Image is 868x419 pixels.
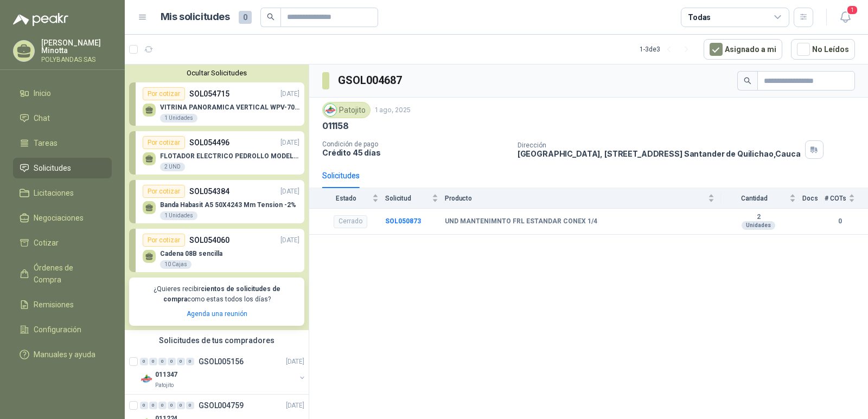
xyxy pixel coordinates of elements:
a: Negociaciones [13,208,112,228]
button: No Leídos [791,39,855,60]
div: 10 Cajas [160,260,192,269]
p: ¿Quieres recibir como estas todos los días? [136,284,298,305]
span: Cantidad [721,195,787,202]
p: 011158 [322,120,349,132]
span: Estado [322,195,370,202]
div: 0 [177,402,185,409]
span: Órdenes de Compra [34,262,101,286]
p: FLOTADOR ELECTRICO PEDROLLO MODELO VIYILANT PARA AGUAS NEGRAS [160,152,299,160]
p: SOL054060 [189,234,229,246]
p: SOL054496 [189,137,229,149]
span: Configuración [34,324,81,336]
div: 0 [149,402,157,409]
div: 0 [168,358,176,365]
span: Solicitudes [34,162,71,174]
span: 0 [239,11,252,24]
p: SOL054715 [189,88,229,100]
div: Todas [688,11,711,23]
a: 0 0 0 0 0 0 GSOL005156[DATE] Company Logo011347Patojito [140,355,307,390]
p: POLYBANDAS SAS [41,56,112,63]
div: Patojito [322,102,371,118]
a: Tareas [13,133,112,153]
h1: Mis solicitudes [161,9,230,25]
div: Por cotizar [143,185,185,198]
p: Condición de pago [322,140,509,148]
span: Remisiones [34,299,74,311]
p: [DATE] [280,138,299,148]
a: Manuales y ayuda [13,344,112,365]
button: 1 [835,8,855,27]
th: # COTs [825,188,868,208]
div: 0 [158,402,167,409]
div: Solicitudes de tus compradores [125,330,309,351]
a: SOL050873 [385,217,421,225]
span: Inicio [34,87,51,99]
span: Licitaciones [34,187,74,199]
div: Ocultar SolicitudesPor cotizarSOL054715[DATE] VITRINA PANORAMICA VERTICAL WPV-700FA1 UnidadesPor ... [125,65,309,330]
p: Banda Habasit A5 50X4243 Mm Tension -2% [160,201,296,209]
div: 2 UND [160,163,185,171]
div: 1 Unidades [160,114,197,123]
p: Crédito 45 días [322,148,509,157]
th: Estado [309,188,385,208]
p: [DATE] [286,356,304,366]
p: [DATE] [280,186,299,197]
p: 1 ago, 2025 [375,105,411,115]
p: GSOL004759 [199,402,244,409]
p: [GEOGRAPHIC_DATA], [STREET_ADDRESS] Santander de Quilichao , Cauca [518,149,801,158]
a: Inicio [13,83,112,104]
a: Cotizar [13,233,112,253]
b: UND MANTENIMNTO FRL ESTANDAR CONEX 1/4 [445,217,597,226]
th: Cantidad [721,188,802,208]
img: Company Logo [140,372,153,385]
div: Solicitudes [322,170,360,182]
div: 1 Unidades [160,211,197,220]
span: Chat [34,112,50,124]
img: Logo peakr [13,13,68,26]
p: [DATE] [280,89,299,99]
p: Dirección [518,141,801,149]
span: Producto [445,195,706,202]
p: [DATE] [280,235,299,246]
p: SOL054384 [189,185,229,197]
button: Ocultar Solicitudes [129,69,304,77]
a: Agenda una reunión [187,310,247,318]
div: Por cotizar [143,234,185,247]
a: Configuración [13,319,112,340]
a: Por cotizarSOL054384[DATE] Banda Habasit A5 50X4243 Mm Tension -2%1 Unidades [129,180,304,223]
span: Cotizar [34,237,59,249]
p: Patojito [155,381,174,390]
b: 2 [721,213,796,222]
a: Órdenes de Compra [13,257,112,290]
p: GSOL005156 [199,358,244,365]
div: 0 [186,358,194,365]
div: 0 [140,402,148,409]
button: Asignado a mi [704,39,782,60]
span: 1 [846,5,858,15]
span: Tareas [34,137,58,149]
th: Docs [802,188,825,208]
p: Cadena 08B sencilla [160,250,222,257]
div: Cerrado [334,215,367,228]
a: Licitaciones [13,183,112,203]
div: Unidades [742,221,775,230]
div: Por cotizar [143,87,185,100]
a: Por cotizarSOL054060[DATE] Cadena 08B sencilla10 Cajas [129,229,304,272]
b: 0 [825,216,855,227]
div: 0 [149,358,157,365]
div: 0 [140,358,148,365]
p: [PERSON_NAME] Minotta [41,39,112,54]
span: search [267,13,275,21]
span: Manuales y ayuda [34,349,95,360]
a: Por cotizarSOL054496[DATE] FLOTADOR ELECTRICO PEDROLLO MODELO VIYILANT PARA AGUAS NEGRAS2 UND [129,131,304,175]
span: # COTs [825,195,846,202]
div: 0 [168,402,176,409]
div: 0 [186,402,194,409]
div: 0 [158,358,167,365]
p: VITRINA PANORAMICA VERTICAL WPV-700FA [160,104,299,111]
a: Solicitudes [13,158,112,178]
th: Solicitud [385,188,445,208]
div: 1 - 3 de 3 [640,41,695,58]
th: Producto [445,188,721,208]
